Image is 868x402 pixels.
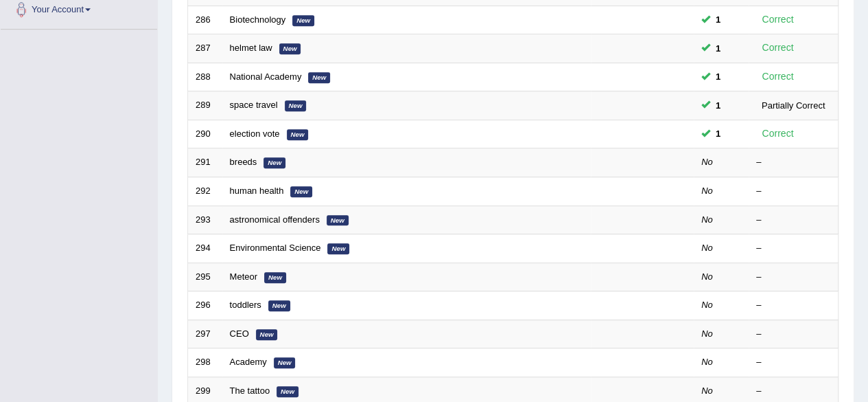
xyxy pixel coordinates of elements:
a: Biotechnology [230,14,286,25]
td: 296 [188,291,222,320]
a: The tattoo [230,386,270,396]
div: – [756,385,830,398]
div: Partially Correct [756,98,830,113]
span: You can still take this question [710,98,726,113]
em: New [308,72,330,83]
td: 297 [188,320,222,348]
div: – [756,156,830,169]
em: No [701,300,713,310]
td: 295 [188,263,222,291]
em: New [268,300,290,311]
a: National Academy [230,71,302,82]
em: No [701,328,713,339]
a: Environmental Science [230,243,321,253]
div: – [756,185,830,198]
div: Correct [756,69,799,85]
div: – [756,328,830,341]
em: No [701,243,713,253]
td: 293 [188,205,222,234]
td: 292 [188,177,222,205]
div: Correct [756,126,799,142]
a: Academy [230,357,267,367]
td: 298 [188,348,222,377]
td: 289 [188,91,222,120]
div: – [756,271,830,284]
a: space travel [230,100,278,110]
em: No [701,157,713,167]
em: No [701,386,713,396]
a: astronomical offenders [230,214,320,225]
div: Correct [756,12,799,27]
td: 288 [188,63,222,91]
div: – [756,356,830,369]
div: – [756,214,830,227]
a: Meteor [230,271,257,282]
div: Correct [756,40,799,56]
a: human health [230,186,284,196]
div: – [756,299,830,312]
span: You can still take this question [710,41,726,56]
span: You can still take this question [710,126,726,141]
a: helmet law [230,43,272,53]
span: You can still take this question [710,12,726,27]
em: No [701,271,713,282]
em: No [701,214,713,225]
em: New [264,272,286,283]
em: New [285,100,307,111]
em: No [701,357,713,367]
a: toddlers [230,300,261,310]
td: 287 [188,34,222,63]
em: New [327,215,349,226]
div: – [756,242,830,255]
em: New [277,386,298,397]
em: New [287,129,309,140]
a: election vote [230,129,280,139]
em: New [279,43,301,54]
em: New [263,157,285,168]
em: New [292,15,314,26]
a: CEO [230,328,249,339]
td: 291 [188,148,222,177]
td: 294 [188,234,222,263]
a: breeds [230,157,257,167]
em: New [290,186,312,197]
em: New [327,243,349,254]
td: 290 [188,120,222,148]
span: You can still take this question [710,69,726,84]
em: No [701,186,713,196]
em: New [274,357,296,368]
em: New [256,329,278,340]
td: 286 [188,5,222,34]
